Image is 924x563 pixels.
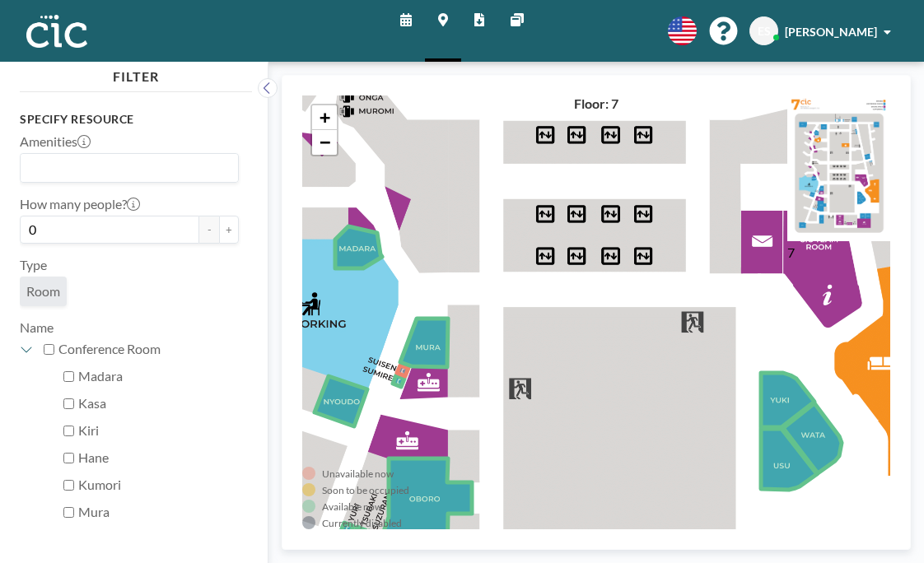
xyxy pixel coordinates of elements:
[20,112,239,127] h3: Specify resource
[312,105,337,130] a: Zoom in
[20,319,54,335] label: Name
[787,244,795,260] label: 7
[21,154,238,182] div: Search for option
[758,24,771,39] span: ES
[322,468,394,480] div: Unavailable now
[322,500,382,513] div: Available now
[322,484,409,496] div: Soon to be occupied
[320,132,330,152] span: −
[787,95,890,241] img: e756fe08e05d43b3754d147caf3627ee.png
[20,257,47,273] label: Type
[78,368,239,384] label: Madara
[78,477,239,493] label: Kumori
[320,107,330,128] span: +
[322,517,402,529] div: Currently disabled
[26,283,60,300] span: Room
[312,130,337,155] a: Zoom out
[199,216,219,244] button: -
[58,341,239,357] label: Conference Room
[26,15,87,48] img: organization-logo
[22,157,229,179] input: Search for option
[20,196,140,212] label: How many people?
[78,449,239,466] label: Hane
[20,62,252,85] h4: FILTER
[574,95,618,112] h4: Floor: 7
[78,504,239,520] label: Mura
[78,395,239,412] label: Kasa
[785,25,877,39] span: [PERSON_NAME]
[20,133,91,150] label: Amenities
[78,422,239,439] label: Kiri
[219,216,239,244] button: +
